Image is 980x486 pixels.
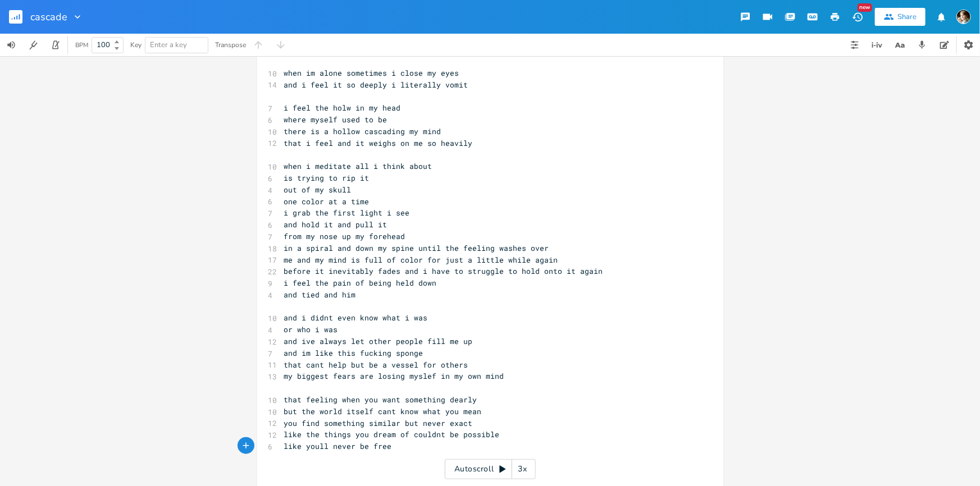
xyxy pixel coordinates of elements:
span: from my nose up my forehead [284,231,405,241]
span: when im alone sometimes i close my eyes [284,68,459,78]
div: 3x [512,459,532,479]
span: like youll never be free [284,441,392,451]
span: and im like this fucking sponge [284,348,423,358]
span: that i feel and it weighs on me so heavily [284,138,473,148]
span: where myself used to be [284,114,388,125]
div: Autoscroll [445,459,536,479]
span: i feel the holw in my head [284,103,401,113]
span: out of my skull [284,185,352,195]
span: and ive always let other people fill me up [284,336,473,346]
div: Transpose [215,42,246,48]
span: cascade [30,12,67,22]
span: when i meditate all i think about [284,161,432,171]
span: one color at a time [284,196,370,207]
span: my biggest fears are losing myslef in my own mind [284,371,504,381]
span: like the things you dream of couldnt be possible [284,429,500,439]
div: Key [130,42,142,48]
span: i feel the pain of being held down [284,278,437,288]
span: before it inevitably fades and i have to struggle to hold onto it again [284,266,603,276]
button: New [846,7,869,27]
span: and hold it and pull it [284,219,388,230]
span: and i didnt even know what i was [284,313,428,323]
span: you find something similar but never exact [284,418,473,428]
span: that cant help but be a vessel for others [284,360,468,370]
span: in a spiral and down my spine until the feeling washes over [284,243,549,253]
span: Enter a key [150,40,187,50]
div: BPM [75,42,88,48]
img: Robert Wise [956,10,971,24]
div: New [858,3,872,12]
span: but the world itself cant know what you mean [284,406,482,416]
span: and i feel it so deeply i literally vomit [284,80,468,90]
div: Share [897,12,917,22]
span: and tied and him [284,290,356,300]
span: or who i was [284,324,338,334]
span: that feeling when you want something dearly [284,395,477,405]
span: is trying to rip it [284,173,370,183]
span: me and my mind is full of color for just a little while again [284,255,558,265]
span: i grab the first light i see [284,208,410,218]
button: Share [875,8,926,26]
span: there is a hollow cascading my mind [284,126,441,136]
